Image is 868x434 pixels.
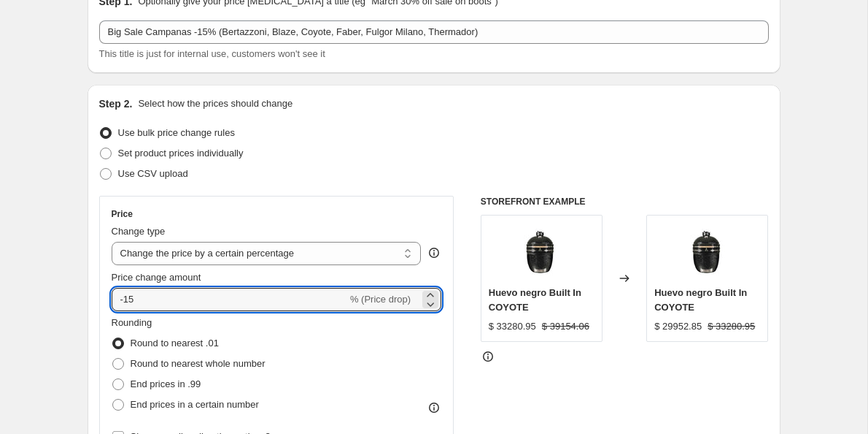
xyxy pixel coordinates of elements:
h2: Step 2. [99,96,133,111]
strike: $ 33280.95 [708,319,755,334]
strike: $ 39154.06 [542,319,589,334]
span: Price change amount [112,272,201,283]
span: Huevo negro Built In COYOTE [489,287,581,313]
h6: STOREFRONT EXAMPLE [481,196,769,208]
span: Set product prices individually [118,148,244,159]
input: 30% off holiday sale [99,20,769,44]
h3: Price [112,208,133,220]
span: Rounding [112,317,152,328]
div: $ 33280.95 [489,319,536,334]
span: End prices in .99 [131,378,201,389]
div: $ 29952.85 [654,319,702,334]
span: Round to nearest .01 [131,338,219,349]
span: This title is just for internal use, customers won't see it [99,48,325,59]
span: End prices in a certain number [131,399,259,410]
p: Select how the prices should change [138,96,292,111]
input: -15 [112,288,347,311]
img: Copia_de_Plantilla_Producto_LIGHT_2.0_80x.jpg [678,223,737,281]
span: Use bulk price change rules [118,127,235,138]
img: Copia_de_Plantilla_Producto_LIGHT_2.0_80x.jpg [512,223,570,281]
span: Huevo negro Built In COYOTE [654,287,747,313]
div: help [427,245,441,260]
span: Use CSV upload [118,168,188,179]
span: Round to nearest whole number [131,358,266,369]
span: % (Price drop) [350,294,411,305]
span: Change type [112,226,166,237]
